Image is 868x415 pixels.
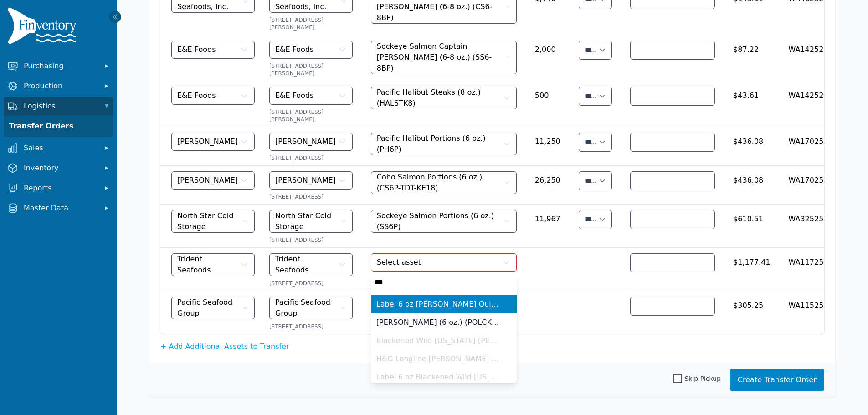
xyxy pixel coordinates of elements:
span: [PERSON_NAME] [177,175,238,186]
div: [STREET_ADDRESS] [269,154,353,162]
td: $43.61 [722,81,777,127]
td: WA1702526276 [778,127,854,166]
button: North Star Cold Storage [269,210,353,233]
span: [PERSON_NAME] [275,136,336,147]
td: WA3252526276 [778,205,854,248]
span: E&E Foods [275,44,313,55]
button: E&E Foods [171,87,255,105]
td: 11,250 [524,127,568,166]
td: WA142526276 [778,81,854,127]
td: $1,177.41 [722,248,777,291]
button: Pacific Halibut Portions (6 oz.) (PH6P) [371,133,517,155]
button: + Add Additional Assets to Transfer [160,341,289,352]
span: Reports [24,183,97,194]
span: Pacific Halibut Steaks (8 oz.) (HALSTK8) [377,87,501,109]
div: [STREET_ADDRESS] [269,323,353,330]
button: [PERSON_NAME] [171,171,255,190]
span: Purchasing [24,61,97,72]
button: Pacific Halibut Steaks (8 oz.) (HALSTK8) [371,87,517,109]
button: North Star Cold Storage [171,210,255,233]
button: Sales [4,139,113,157]
span: Sales [24,143,97,154]
button: Select asset [371,253,517,272]
button: Trident Seafoods [171,253,255,276]
span: Skip Pickup [684,374,720,383]
td: 11,967 [524,205,568,248]
img: Finventory [7,7,80,48]
span: Label 6 oz [PERSON_NAME] Quick Cuts (339568) [376,299,500,310]
span: North Star Cold Storage [177,210,240,232]
div: [STREET_ADDRESS][PERSON_NAME] [269,16,353,31]
span: North Star Cold Storage [275,210,338,232]
div: [STREET_ADDRESS][PERSON_NAME] [269,62,353,77]
a: Transfer Orders [5,117,111,135]
span: Logistics [24,101,97,112]
td: 2,000 [524,35,568,81]
span: [PERSON_NAME] (6 oz.) (POLCK6CP) [376,317,500,328]
button: Trident Seafoods [269,253,353,276]
span: Trident Seafoods [177,254,238,276]
button: E&E Foods [269,87,353,105]
td: WA142526276 [778,35,854,81]
span: E&E Foods [275,90,313,101]
button: Reports [4,179,113,197]
span: Sockeye Salmon Portions (6 oz.) (SS6P) [377,210,501,232]
span: Pacific Seafood Group [177,297,240,319]
button: Sockeye Salmon Captain [PERSON_NAME] (6-8 oz.) (SS6-8BP) [371,41,517,74]
span: Production [24,81,97,92]
td: $610.51 [722,205,777,248]
span: Inventory [24,163,97,174]
span: [PERSON_NAME] [177,136,238,147]
button: Sockeye Salmon Portions (6 oz.) (SS6P) [371,210,517,233]
td: 26,250 [524,166,568,205]
button: Logistics [4,97,113,115]
button: [PERSON_NAME] [269,171,353,190]
button: E&E Foods [171,41,255,59]
button: Master Data [4,199,113,217]
span: Pacific Seafood Group [275,297,338,319]
span: Select asset [377,257,421,268]
span: Pacific Halibut Portions (6 oz.) (PH6P) [377,133,501,155]
button: Pacific Seafood Group [269,297,353,319]
td: $436.08 [722,166,777,205]
span: Master Data [24,203,97,214]
button: Inventory [4,159,113,177]
td: 500 [524,81,568,127]
div: [STREET_ADDRESS] [269,236,353,244]
span: [PERSON_NAME] [275,175,336,186]
button: Pacific Seafood Group [171,297,255,319]
span: Sockeye Salmon Captain [PERSON_NAME] (6-8 oz.) (SS6-8BP) [377,41,504,74]
td: WA1172526276 [778,248,854,291]
div: [STREET_ADDRESS] [269,193,353,200]
button: Create Transfer Order [730,369,824,391]
button: [PERSON_NAME] [171,133,255,151]
button: [PERSON_NAME] [269,133,353,151]
td: $436.08 [722,127,777,166]
td: $305.25 [722,291,777,334]
button: E&E Foods [269,41,353,59]
button: Production [4,77,113,95]
span: E&E Foods [177,90,216,101]
span: E&E Foods [177,44,216,55]
button: Purchasing [4,57,113,75]
td: WA1152526276 [778,291,854,334]
td: WA1702526276 [778,166,854,205]
span: Coho Salmon Portions (6 oz.) (CS6P-TDT-KE18) [377,172,502,194]
span: Trident Seafoods [275,254,336,276]
div: [STREET_ADDRESS] [269,280,353,287]
button: Coho Salmon Portions (6 oz.) (CS6P-TDT-KE18) [371,171,517,194]
div: [STREET_ADDRESS][PERSON_NAME] [269,108,353,123]
input: Select asset [371,273,517,292]
td: $87.22 [722,35,777,81]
